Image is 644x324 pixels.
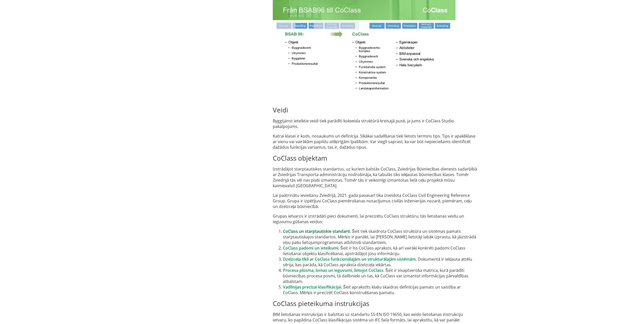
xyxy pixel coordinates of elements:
font: CoClass objektam [273,154,327,163]
font: Byggtjänst ieteiktie veidi tiek parādīti kokveida struktūrā kreisajā pusē, ja jums ir CoClass Stu... [273,118,454,129]
a: Vadlīnijas precīzai klasifikācijai [283,284,341,290]
font: . Šeit aprakstīts klašu skaidras definīcijas pamats un saistība ar CoClass. Mērķis ir precizēt Co... [283,284,461,295]
font: . Šeit ir visaptveroša matrica, kurā parādīti būvniecības procesa posmi, tā dalībnieki un tas, kā... [283,268,468,284]
font: . Šeit tiek skaidrota CoClass struktūra un sistēmas pamats starptautiskajos standartos. Mērķis ir... [283,228,476,245]
font: CoClass pieteikuma instrukcijas [273,299,369,308]
a: CoClass un starptautiskie standarti [283,228,350,234]
font: Izstrādājot starptautiskos standartus, uz kuriem balstās CoClass, Zviedrijas Būvniecības dienests... [273,166,477,188]
font: . Šeit ir īss CoClass apraksts, kā arī vairāki konkrēti padomi CoClass lietošanai objektu klasifi... [283,245,465,256]
a: Dzelzceļa tīkli ar CoClass funkcionālajām un strukturālajām sistēmām [283,256,416,262]
font: Veidi [273,105,288,115]
font: Katrai klasei ir kods, nosaukums un definīcija. Sīkākai sadalīšanai tiek lietots termins tips. Ti... [273,133,475,150]
font: . Dokumentā ir iekļauta attēlu sērija, kas parāda, kā CoClass apraksta dzelzceļa iekārtas. [283,256,472,268]
font: Grupas ietvaros ir izstrādāti pieci dokumenti, lai precizētu CoClass struktūru, tās lietošanas ve... [273,213,464,224]
font: Lai paātrinātu ieviešanu Zviedrijā, 2021. gada pavasarī tika izveidota CoClass Civil Engineering ... [273,193,472,209]
a: Procesa plūsma, lomas un ieguvumi, lietojot CoClass [283,268,383,273]
a: CoClass padomi un ieteikumi [283,245,338,251]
